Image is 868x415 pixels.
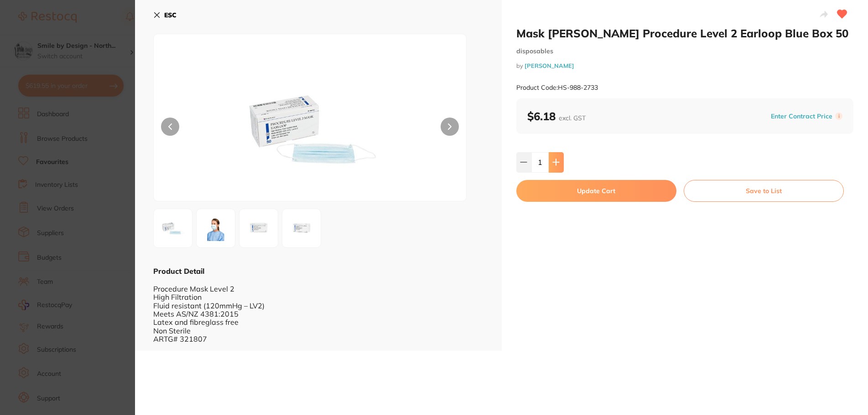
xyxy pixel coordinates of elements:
img: cGc [156,212,189,245]
b: $6.18 [527,109,586,123]
small: Product Code: HS-988-2733 [516,84,598,92]
button: Save to List [684,180,844,202]
img: ODI3MzNfMS5qcGc [285,212,318,245]
h2: Mask [PERSON_NAME] Procedure Level 2 Earloop Blue Box 50 [516,26,854,40]
span: excl. GST [559,114,586,122]
b: Product Detail [153,266,204,276]
button: Enter Contract Price [768,112,835,121]
button: ESC [153,7,177,23]
label: i [835,113,842,120]
b: ESC [164,11,177,19]
button: Update Cart [516,180,676,202]
div: Procedure Mask Level 2 High Filtration Fluid resistant (120mmHg – LV2) Meets AS/NZ 4381:2015 Late... [153,276,483,343]
img: cGc [242,212,275,245]
a: [PERSON_NAME] [525,62,574,69]
img: cGc [199,212,232,245]
small: by [516,62,854,69]
img: cGc [216,57,404,201]
small: disposables [516,47,854,55]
